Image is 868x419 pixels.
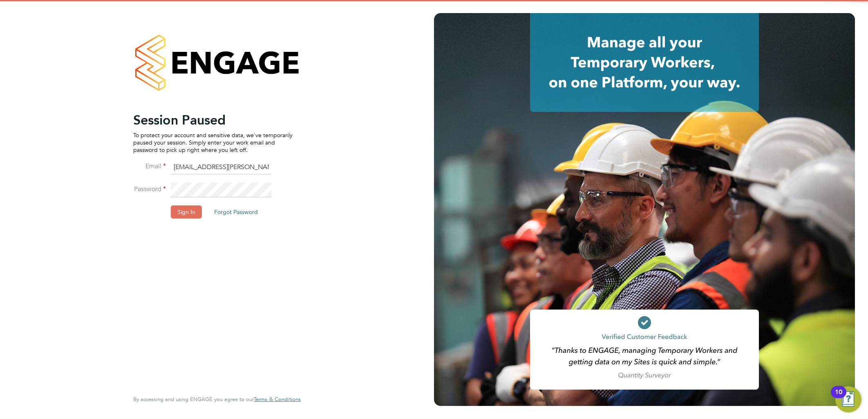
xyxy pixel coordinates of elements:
[835,392,842,403] div: 10
[133,112,293,128] h2: Session Paused
[254,396,301,403] span: Terms & Conditions
[133,162,166,171] label: Email
[835,386,861,412] button: Open Resource Center, 10 new notifications
[254,396,301,403] a: Terms & Conditions
[133,131,293,154] p: To protect your account and sensitive data, we've temporarily paused your session. Simply enter y...
[171,160,272,175] input: Enter your work email...
[171,205,202,218] button: Sign In
[133,185,166,194] label: Password
[208,205,264,218] button: Forgot Password
[133,396,301,403] span: By accessing and using ENGAGE you agree to our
